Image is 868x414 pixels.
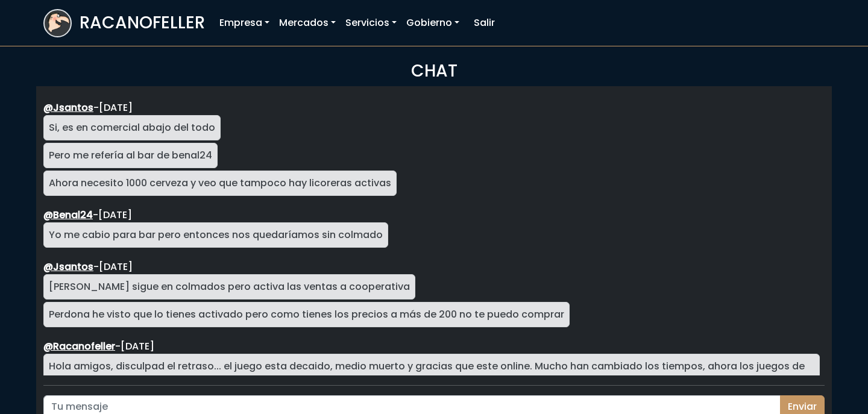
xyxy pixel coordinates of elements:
[341,11,401,35] a: Servicios
[45,10,71,33] img: logoracarojo.png
[469,11,500,35] a: Salir
[274,11,341,35] a: Mercados
[121,339,154,353] span: lunes, mayo 12, 2025 9:39 PM
[43,222,388,248] div: Yo me cabio para bar pero entonces nos quedaríamos sin colmado
[43,6,205,40] a: RACANOFELLER
[43,274,415,300] div: [PERSON_NAME] sigue en colmados pero activa las ventas a cooperativa
[43,208,93,222] a: @Benal24
[43,260,93,274] a: @Jsantos
[43,339,115,353] a: @Racanofeller
[43,339,820,354] div: -
[43,143,218,168] div: Pero me refería al bar de benal24
[43,302,570,327] div: Perdona he visto que lo tienes activado pero como tienes los precios a más de 200 no te puedo com...
[43,115,221,140] div: Si, es en comercial abajo del todo
[43,260,820,274] div: -
[43,101,820,115] div: -
[80,13,205,33] h3: RACANOFELLER
[99,260,133,274] span: lunes, mayo 12, 2025 7:28 PM
[99,101,133,114] span: domingo, mayo 11, 2025 9:29 PM
[98,208,132,222] span: lunes, mayo 12, 2025 7:09 PM
[401,11,464,35] a: Gobierno
[43,208,820,222] div: -
[43,61,825,81] h3: CHAT
[215,11,274,35] a: Empresa
[43,101,93,114] a: @Jsantos
[43,171,397,196] div: Ahora necesito 1000 cerveza y veo que tampoco hay licoreras activas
